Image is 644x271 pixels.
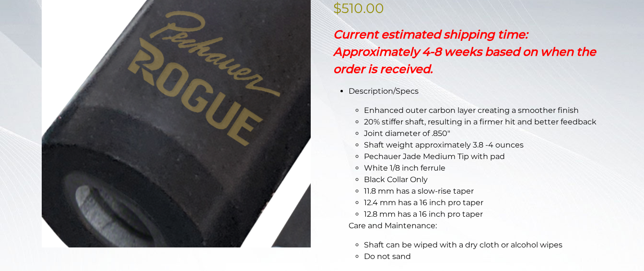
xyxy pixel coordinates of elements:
[364,129,450,138] span: Joint diameter of .850″
[349,86,419,96] span: Description/Specs
[364,152,505,161] span: Pechauer Jade Medium Tip with pad
[364,198,483,207] span: 12.4 mm has a 16 inch pro taper
[364,209,483,219] span: 12.8 mm has a 16 inch pro taper
[364,163,445,172] span: White 1/8 inch ferrule
[364,140,524,149] span: Shaft weight approximately 3.8 -4 ounces
[364,240,562,249] span: Shaft can be wiped with a dry cloth or alcohol wipes
[364,117,597,126] span: 20% stiffer shaft, resulting in a firmer hit and better feedback
[364,106,579,115] span: Enhanced outer carbon layer creating a smoother finish
[364,175,428,184] span: Black Collar Only
[333,27,596,76] strong: Current estimated shipping time: Approximately 4-8 weeks based on when the order is received.
[364,252,411,261] span: Do not sand
[349,221,437,230] span: Care and Maintenance:
[364,186,474,196] span: 11.8 mm has a slow-rise taper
